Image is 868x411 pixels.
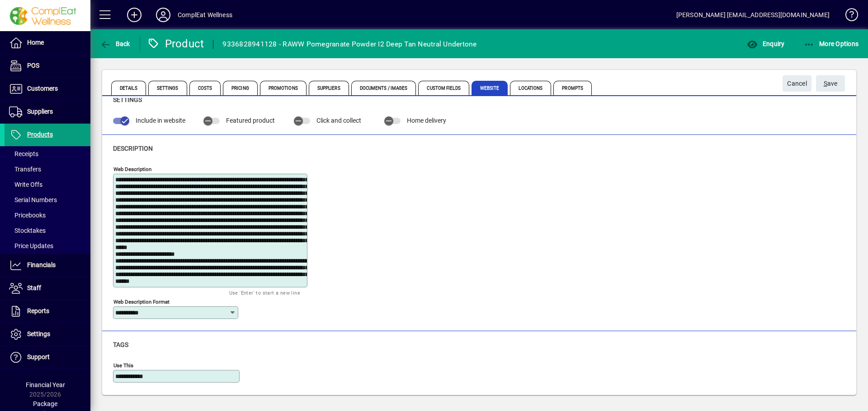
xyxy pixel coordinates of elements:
[783,75,811,92] button: Cancel
[27,284,41,291] span: Staff
[5,208,90,223] a: Pricebooks
[178,8,232,22] div: ComplEat Wellness
[9,227,46,234] span: Stocktakes
[113,166,151,172] mat-label: Web Description
[113,362,133,368] mat-label: Use This
[113,145,153,152] span: Description
[5,192,90,208] a: Serial Numbers
[222,37,476,51] div: 9336828941128 - RAWW Pomegranate Powder I2 Deep Tan Neutral Undertone
[149,7,178,23] button: Profile
[226,117,275,124] span: Featured product
[5,254,90,277] a: Financials
[747,40,784,47] span: Enquiry
[260,81,307,95] span: Promotions
[9,196,57,203] span: Serial Numbers
[5,277,90,300] a: Staff
[676,8,830,22] div: [PERSON_NAME] [EMAIL_ADDRESS][DOMAIN_NAME]
[27,131,53,138] span: Products
[27,39,44,46] span: Home
[9,166,41,173] span: Transfers
[816,75,845,92] button: Save
[804,40,859,47] span: More Options
[745,36,787,52] button: Enquiry
[5,78,90,100] a: Customers
[98,36,132,52] button: Back
[27,330,50,337] span: Settings
[5,323,90,346] a: Settings
[5,223,90,238] a: Stocktakes
[839,2,857,31] a: Knowledge Base
[189,81,221,95] span: Costs
[136,117,185,124] span: Include in website
[418,81,469,95] span: Custom Fields
[27,62,39,69] span: POS
[90,36,140,52] app-page-header-button: Back
[229,287,300,298] mat-hint: Use 'Enter' to start a new line
[802,36,861,52] button: More Options
[33,400,57,407] span: Package
[26,381,65,388] span: Financial Year
[316,117,361,124] span: Click and collect
[27,307,49,314] span: Reports
[5,346,90,369] a: Support
[5,146,90,162] a: Receipts
[5,101,90,123] a: Suppliers
[27,108,53,115] span: Suppliers
[510,81,551,95] span: Locations
[27,85,58,92] span: Customers
[824,76,838,91] span: ave
[100,40,130,47] span: Back
[27,261,56,268] span: Financials
[824,80,827,87] span: S
[223,81,258,95] span: Pricing
[5,300,90,323] a: Reports
[148,81,187,95] span: Settings
[113,96,142,103] span: Settings
[5,32,90,54] a: Home
[111,81,146,95] span: Details
[553,81,592,95] span: Prompts
[5,238,90,254] a: Price Updates
[5,177,90,192] a: Write Offs
[9,212,46,219] span: Pricebooks
[407,117,446,124] span: Home delivery
[5,162,90,177] a: Transfers
[9,181,42,188] span: Write Offs
[351,81,416,95] span: Documents / Images
[309,81,349,95] span: Suppliers
[9,242,53,249] span: Price Updates
[472,81,508,95] span: Website
[787,76,807,91] span: Cancel
[27,353,50,360] span: Support
[120,7,149,23] button: Add
[5,55,90,77] a: POS
[113,341,128,348] span: Tags
[147,37,204,51] div: Product
[113,298,170,305] mat-label: Web Description Format
[9,150,38,157] span: Receipts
